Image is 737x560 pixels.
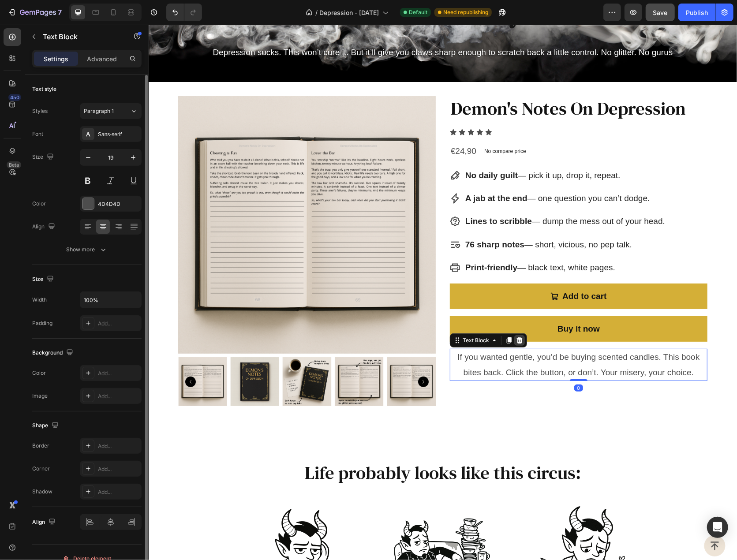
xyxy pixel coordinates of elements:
iframe: Design area [149,25,737,560]
div: 450 [8,94,21,101]
span: Depression - [DATE] [319,8,379,17]
p: Text Block [43,31,118,42]
p: Settings [44,54,68,63]
button: Add to cart [301,259,559,284]
strong: Print-friendly [317,238,369,247]
div: €24,90 [301,118,329,135]
button: Paragraph 1 [80,103,142,119]
div: Sans-serif [98,131,139,138]
strong: 76 sharp notes [317,215,376,224]
button: Show more [32,242,142,258]
button: Save [646,4,675,21]
div: Border [32,442,49,450]
div: Padding [32,319,52,327]
strong: A jab at the end [317,169,379,178]
div: Add... [98,488,139,496]
div: Shape [32,420,60,432]
span: Need republishing [443,8,488,16]
button: Carousel Next Arrow [269,352,280,362]
p: 7 [58,7,62,18]
div: Add... [98,465,139,473]
div: Size [32,273,56,285]
div: Add... [98,442,139,450]
div: Add to cart [414,264,458,279]
p: — black text, white pages. [317,235,516,250]
div: Open Intercom Messenger [707,517,728,538]
span: Save [653,9,668,16]
div: Background [32,347,75,359]
div: Show more [67,245,108,254]
h2: Demon's Notes On Depression [301,71,559,97]
div: Add... [98,392,139,400]
p: — one question you can’t dodge. [317,166,516,181]
input: Auto [80,292,141,308]
p: Advanced [87,54,117,63]
span: Paragraph 1 [84,107,114,115]
p: — short, vicious, no pep talk. [317,213,516,228]
div: Font [32,130,43,138]
div: Corner [32,465,50,473]
div: Width [32,296,47,304]
div: Image [32,392,48,400]
div: Publish [686,8,708,17]
div: Color [32,369,46,377]
div: Undo/Redo [166,4,202,21]
p: — dump the mess out of your head. [317,189,516,204]
p: No compare price [336,124,378,129]
div: Align [32,221,57,233]
strong: Lines to scribble [317,192,383,201]
div: 0 [426,360,434,367]
p: If you wanted gentle, you’d be buying scented candles. This book bites back. Click the button, or... [302,325,558,355]
div: Shadow [32,488,52,496]
button: Buy it now [301,291,559,317]
p: — pick it up, drop it, repeat. [317,143,516,158]
div: Buy it now [409,297,451,312]
button: Publish [678,4,715,21]
div: Text style [32,85,56,93]
h2: Life probably looks like this circus: [124,436,464,461]
button: 7 [4,4,66,21]
strong: No daily guilt [317,146,369,155]
div: Add... [98,370,139,377]
div: Styles [32,107,48,115]
div: Color [32,200,46,208]
div: Text Block [312,312,342,320]
div: Add... [98,320,139,328]
span: / [315,8,318,17]
div: Beta [7,161,21,168]
div: Align [32,516,57,528]
span: Default [409,8,427,16]
div: Size [32,151,56,163]
div: 4D4D4D [98,200,139,208]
